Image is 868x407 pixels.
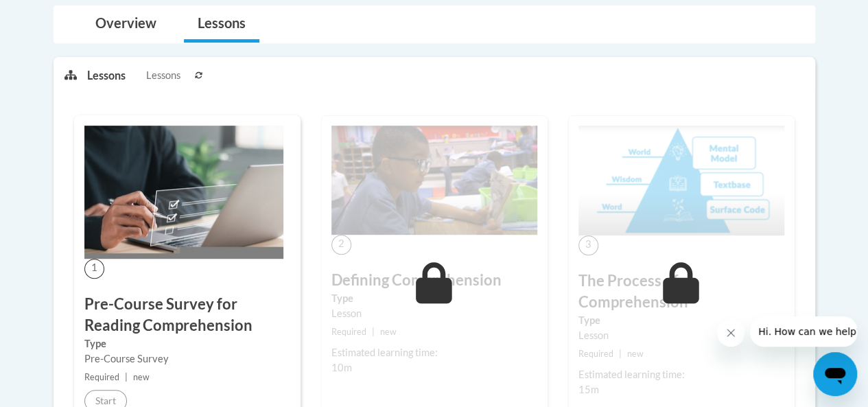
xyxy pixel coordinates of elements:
[331,362,352,373] span: 10m
[125,372,128,382] span: |
[84,336,290,351] label: Type
[331,345,537,360] div: Estimated learning time:
[8,10,111,21] span: Hi. How can we help?
[619,349,622,359] span: |
[331,235,351,255] span: 2
[380,327,397,337] span: new
[84,351,290,367] div: Pre-Course Survey
[578,384,599,395] span: 15m
[331,270,537,291] h3: Defining Comprehension
[813,352,857,396] iframe: Button to launch messaging window
[372,327,375,337] span: |
[87,68,126,83] p: Lessons
[84,372,119,382] span: Required
[578,367,784,382] div: Estimated learning time:
[331,291,537,306] label: Type
[84,294,290,336] h3: Pre-Course Survey for Reading Comprehension
[750,316,857,347] iframe: Message from company
[146,68,180,83] span: Lessons
[578,313,784,328] label: Type
[578,328,784,343] div: Lesson
[331,327,366,337] span: Required
[82,6,170,43] a: Overview
[84,126,283,259] img: Course Image
[578,270,784,313] h3: The Process of Comprehension
[84,259,104,279] span: 1
[627,349,644,359] span: new
[133,372,150,382] span: new
[578,235,598,255] span: 3
[578,349,613,359] span: Required
[578,126,784,235] img: Course Image
[717,319,744,347] iframe: Close message
[184,6,259,43] a: Lessons
[331,126,537,235] img: Course Image
[331,306,537,321] div: Lesson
